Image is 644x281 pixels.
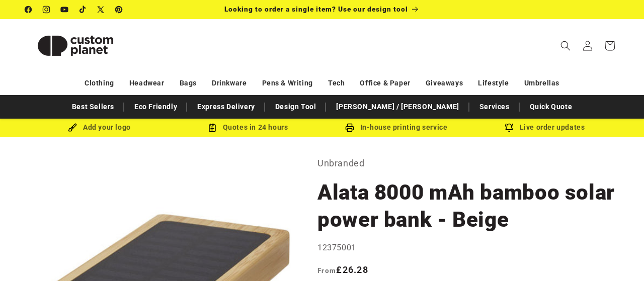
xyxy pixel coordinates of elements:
[22,19,130,72] a: Custom Planet
[317,264,368,275] strong: £26.28
[524,74,559,92] a: Umbrellas
[554,35,577,57] summary: Search
[426,74,463,92] a: Giveaways
[331,98,464,116] a: [PERSON_NAME] / [PERSON_NAME]
[317,266,336,274] span: From
[67,98,119,116] a: Best Sellers
[180,74,197,92] a: Bags
[525,98,578,116] a: Quick Quote
[474,98,515,116] a: Services
[317,155,619,171] p: Unbranded
[360,74,410,92] a: Office & Paper
[505,123,514,132] img: Order updates
[317,243,356,252] span: 12375001
[68,123,77,132] img: Brush Icon
[270,98,321,116] a: Design Tool
[594,233,644,281] iframe: Chat Widget
[208,123,217,132] img: Order Updates Icon
[478,74,509,92] a: Lifestyle
[212,74,247,92] a: Drinkware
[192,98,260,116] a: Express Delivery
[25,121,174,134] div: Add your logo
[262,74,313,92] a: Pens & Writing
[174,121,322,134] div: Quotes in 24 hours
[322,121,470,134] div: In-house printing service
[224,5,408,13] span: Looking to order a single item? Use our design tool
[345,123,354,132] img: In-house printing
[470,121,619,134] div: Live order updates
[129,98,182,116] a: Eco Friendly
[85,74,114,92] a: Clothing
[25,23,126,68] img: Custom Planet
[129,74,165,92] a: Headwear
[317,179,619,233] h1: Alata 8000 mAh bamboo solar power bank - Beige
[328,74,345,92] a: Tech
